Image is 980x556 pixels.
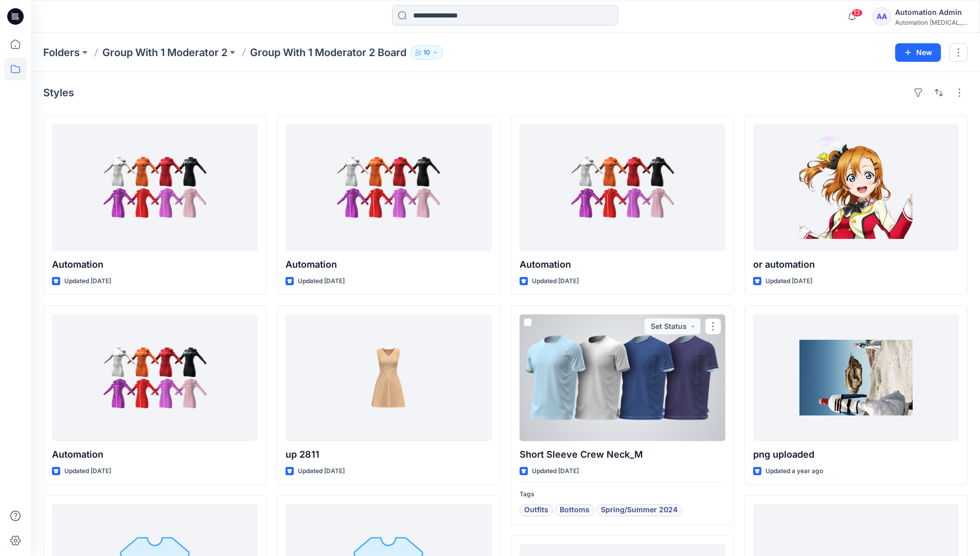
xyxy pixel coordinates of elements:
[52,314,258,441] a: Automation
[52,257,258,272] p: Automation
[765,466,823,477] p: Updated a year ago
[765,276,812,287] p: Updated [DATE]
[286,257,491,272] p: Automation
[560,504,590,516] span: Bottoms
[298,466,345,477] p: Updated [DATE]
[753,124,959,251] a: or automation
[298,276,345,287] p: Updated [DATE]
[52,447,258,462] p: Automation
[895,6,967,19] div: Automation Admin
[64,276,111,287] p: Updated [DATE]
[753,257,959,272] p: or automation
[532,276,579,287] p: Updated [DATE]
[43,45,80,60] a: Folders
[520,314,725,441] a: Short Sleeve Crew Neck_M
[895,43,941,62] button: New
[753,447,959,462] p: png uploaded
[520,447,725,462] p: Short Sleeve Crew Neck_M
[520,257,725,272] p: Automation
[102,45,227,60] a: Group With 1 Moderator 2
[64,466,111,477] p: Updated [DATE]
[520,489,725,500] p: Tags
[524,504,548,516] span: Outfits
[286,447,491,462] p: up 2811
[286,314,491,441] a: up 2811
[872,7,891,26] div: AA
[43,86,74,99] h4: Styles
[411,45,443,60] button: 10
[250,45,406,60] p: Group With 1 Moderator 2 Board
[286,124,491,251] a: Automation
[520,124,725,251] a: Automation
[851,9,863,17] span: 13
[895,19,967,26] div: Automation [MEDICAL_DATA]...
[532,466,579,477] p: Updated [DATE]
[601,504,678,516] span: Spring/Summer 2024
[753,314,959,441] a: png uploaded
[423,47,430,58] p: 10
[52,124,258,251] a: Automation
